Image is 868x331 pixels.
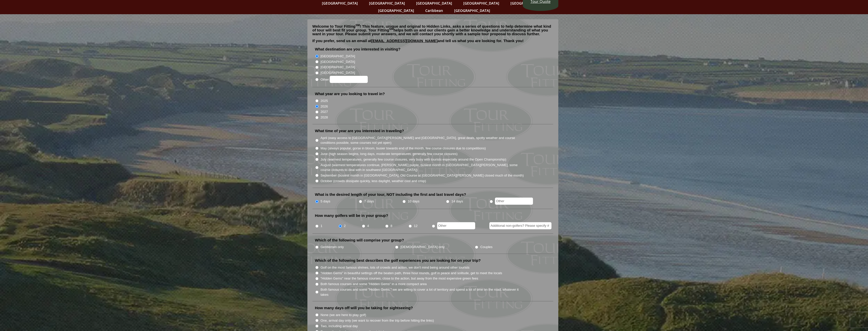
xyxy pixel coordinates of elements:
input: Other [495,198,533,205]
label: Both famous courses and some "Hidden Gems," we are willing to cover a lot of territory and spend ... [321,287,524,297]
label: October (crowds dissipate quickly, less daylight, weather cool and crisp) [321,179,426,184]
label: 7 days [364,199,374,204]
label: One, arrival day only (we want to recover from the trip before hitting the links) [321,318,434,323]
label: Which of the following will comprise your group? [315,238,404,243]
label: Which of the following best describes the golf experiences you are looking for on your trip? [315,258,481,263]
label: "Hidden Gems" in beautiful settings off the beaten path, three hour rounds, golf in peace and sol... [321,271,502,276]
label: 2 [344,223,346,229]
label: April (easy access to [GEOGRAPHIC_DATA][PERSON_NAME] and [GEOGRAPHIC_DATA], great deals, spotty w... [321,135,524,145]
label: [GEOGRAPHIC_DATA] [321,54,355,59]
label: Couples [480,245,492,250]
label: Gentlemen only [321,245,344,250]
sup: SM [356,24,360,27]
label: 8 [391,223,392,229]
label: Other: [321,76,368,83]
input: Other: [330,76,368,83]
label: Two, including arrival day [321,324,358,329]
label: July (warmest temperatures, generally few course closures, very busy with tourists especially aro... [321,157,506,162]
label: 10 days [408,199,419,204]
label: What year are you looking to travel in? [315,91,385,96]
a: Caribbean [423,7,446,14]
label: [DEMOGRAPHIC_DATA] only [400,245,445,250]
p: If you prefer, send us an email at and tell us what you are looking for. Thank you! [312,39,553,46]
label: August (warmest temperatures continue, [PERSON_NAME] purple, busiest month in [GEOGRAPHIC_DATA][P... [321,163,524,172]
a: [GEOGRAPHIC_DATA] [376,7,417,14]
label: "Hidden Gems" near the famous courses, close to the action, but away from the most expensive gree... [321,276,478,281]
sup: SM [389,27,394,30]
label: Golf on the most famous shrines, lots of crowds and action, we don't mind being around other tour... [321,265,470,270]
label: [GEOGRAPHIC_DATA] [321,59,355,64]
label: 12 [414,223,418,229]
label: 2028 [321,115,328,120]
label: None (we are here to play golf) [321,312,366,318]
label: June (high season begins, long days, moderate temperatures, generally few course closures) [321,151,458,156]
label: How many golfers will be in your group? [315,213,388,218]
label: [GEOGRAPHIC_DATA] [321,65,355,70]
label: 2027 [321,109,328,114]
label: 2026 [321,104,328,109]
label: 2025 [321,98,328,103]
label: What is the desired length of your tour, NOT including the first and last travel days? [315,192,466,197]
label: [GEOGRAPHIC_DATA] [321,70,355,75]
a: [GEOGRAPHIC_DATA] [452,7,493,14]
input: Additional non-golfers? Please specify # [489,222,551,229]
label: 14 days [451,199,463,204]
p: Welcome to Tour Fitting ! This feature, unique and original to Hidden Links, asks a series of que... [312,24,553,36]
label: What destination are you interested in visiting? [315,47,401,52]
label: Both famous courses and some "Hidden Gems" in a more compact area [321,282,427,287]
label: How many days off will you be taking for sightseeing? [315,305,413,310]
input: Other [437,222,475,229]
label: 5 days [321,199,330,204]
a: [EMAIL_ADDRESS][DOMAIN_NAME] [371,39,438,43]
label: 4 [367,223,369,229]
label: What time of year are you interested in traveling? [315,128,404,133]
label: September (busiest month in [GEOGRAPHIC_DATA], Old Course at [GEOGRAPHIC_DATA][PERSON_NAME] close... [321,173,524,178]
label: May (always popular, gorse in bloom, busier towards end of the month, few course closures due to ... [321,146,486,151]
label: 1 [321,223,322,229]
